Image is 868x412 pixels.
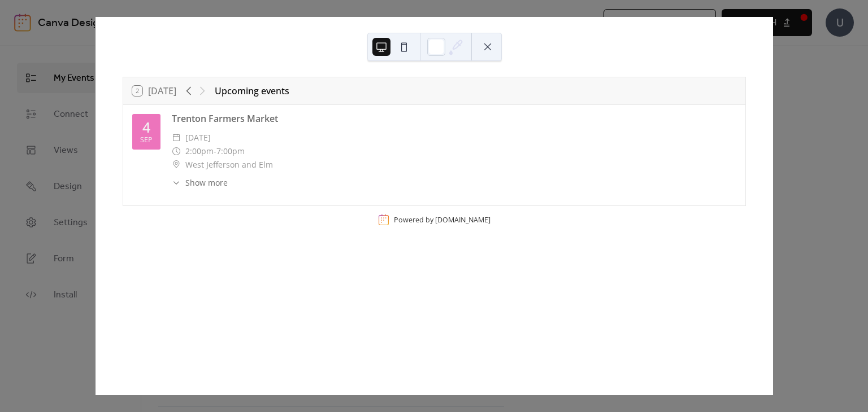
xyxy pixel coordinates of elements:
span: [DATE] [185,131,211,144]
div: Sep [140,137,153,144]
div: ​ [172,158,181,172]
div: ​ [172,144,181,158]
span: 7:00pm [216,144,245,158]
button: ​Show more [172,177,228,189]
div: 4 [142,120,150,134]
div: Upcoming events [215,84,289,98]
a: [DOMAIN_NAME] [435,215,491,225]
div: ​ [172,131,181,144]
div: Powered by [394,215,491,225]
span: Show more [185,177,228,189]
span: 2:00pm [185,144,214,158]
div: ​ [172,177,181,189]
span: - [214,144,216,158]
div: Trenton Farmers Market [172,112,736,125]
span: West Jefferson and Elm [185,158,273,172]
